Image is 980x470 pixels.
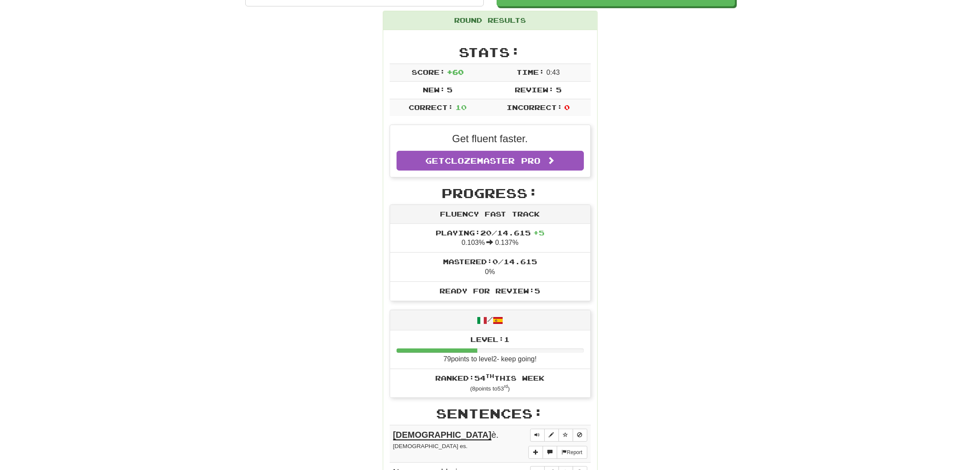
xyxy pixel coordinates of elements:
[443,257,537,266] span: Mastered: 0 / 14.615
[390,406,591,421] h2: Sentences:
[412,68,445,76] span: Score:
[557,446,587,459] button: Report
[390,224,590,253] li: 0.103% 0.137%
[559,429,573,442] button: Toggle favorite
[445,156,540,165] span: Clozemaster Pro
[515,85,554,94] span: Review:
[470,385,510,392] small: ( 8 points to 53 )
[436,374,545,382] span: Ranked: 54 this week
[397,151,584,171] a: GetClozemaster Pro
[393,430,492,440] u: [DEMOGRAPHIC_DATA]
[528,446,543,459] button: Add sentence to collection
[409,103,453,111] span: Correct:
[544,429,559,442] button: Edit sentence
[393,430,499,440] span: è.
[390,205,590,224] div: Fluency Fast Track
[390,252,590,282] li: 0%
[533,229,544,237] span: + 5
[546,69,560,76] span: 0 : 43
[383,11,597,30] div: Round Results
[530,429,545,442] button: Play sentence audio
[423,85,445,94] span: New:
[436,229,544,237] span: Playing: 20 / 14.615
[447,68,464,76] span: + 60
[564,103,570,111] span: 0
[470,335,510,343] span: Level: 1
[440,287,540,295] span: Ready for Review: 5
[504,384,508,389] sup: rd
[390,330,590,369] li: 79 points to level 2 - keep going!
[556,85,562,94] span: 5
[390,45,591,59] h2: Stats:
[390,186,591,200] h2: Progress:
[486,373,495,379] sup: th
[507,103,562,111] span: Incorrect:
[447,85,452,94] span: 5
[528,446,587,459] div: More sentence controls
[455,103,467,111] span: 10
[530,429,587,442] div: Sentence controls
[573,429,587,442] button: Toggle ignore
[390,310,590,330] div: /
[393,443,468,449] small: [DEMOGRAPHIC_DATA] es.
[397,131,584,146] p: Get fluent faster.
[516,68,544,76] span: Time:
